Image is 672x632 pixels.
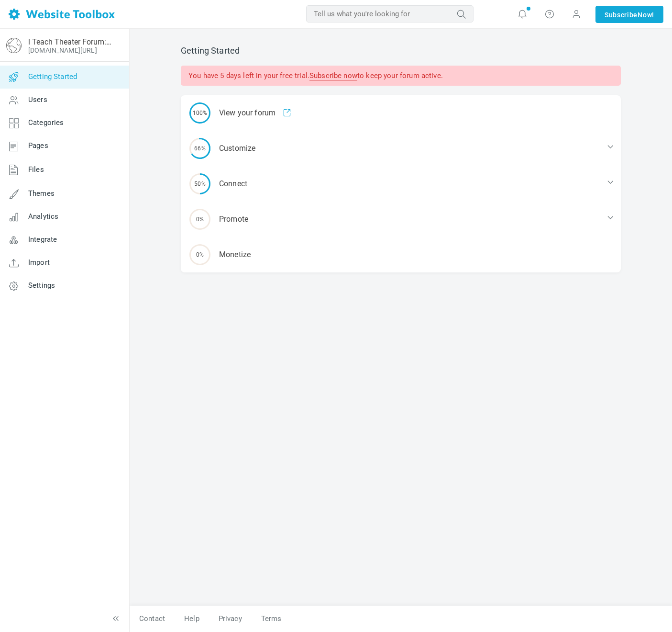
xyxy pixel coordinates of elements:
[28,72,77,81] span: Getting Started
[189,138,210,159] span: 66%
[181,202,621,237] div: Promote
[28,258,50,267] span: Import
[6,38,22,53] img: globe-icon.png
[252,610,291,627] a: Terms
[181,237,621,272] div: Monetize
[28,189,55,198] span: Themes
[189,102,210,124] span: 100%
[28,165,44,174] span: Files
[309,71,357,80] a: Subscribe now
[181,66,621,86] div: You have 5 days left in your free trial. to keep your forum active.
[189,209,210,230] span: 0%
[638,10,654,20] span: Now!
[209,610,252,627] a: Privacy
[189,244,210,265] span: 0%
[28,281,55,290] span: Settings
[28,235,57,244] span: Integrate
[181,95,621,131] div: View your forum
[181,45,621,56] h2: Getting Started
[181,95,621,131] a: 100% View your forum
[28,95,47,104] span: Users
[595,6,663,23] a: SubscribeNow!
[28,141,48,150] span: Pages
[189,173,210,194] span: 50%
[181,237,621,272] a: 0% Monetize
[130,610,175,627] a: Contact
[28,212,58,221] span: Analytics
[28,46,97,54] a: [DOMAIN_NAME][URL]
[181,166,621,202] div: Connect
[28,37,111,46] a: i Teach Theater Forum: Connect & Collaborate
[306,5,474,23] input: Tell us what you're looking for
[181,131,621,166] div: Customize
[175,610,209,627] a: Help
[28,118,64,127] span: Categories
